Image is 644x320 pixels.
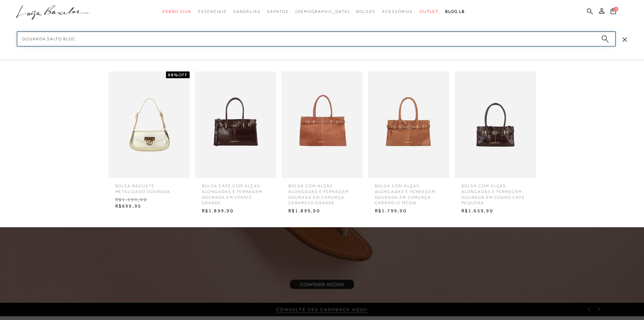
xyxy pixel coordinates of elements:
[107,71,191,211] a: BOLSA BAGUETE METALIZADO DOURADA 50%OFF BOLSA BAGUETE METALIZADO DOURADA R$1.399,90 R$699,95
[283,178,361,206] span: BOLSA COM ALÇAS ALONGADAS E FERRAGEM DOURADA EM CAMURÇA CARAMELO GRANDE
[295,5,350,18] a: noSubCategoriesText
[382,5,413,18] a: categoryNavScreenReaderText
[162,5,191,18] a: categoryNavScreenReaderText
[366,71,451,216] a: BOLSA COM ALÇAS ALONGADAS E FERRAGEM DOURADA EM CAMURÇA CARAMELO MÉDIA BOLSA COM ALÇAS ALONGADAS ...
[445,9,465,14] span: BLOG LB
[109,71,190,178] img: BOLSA BAGUETE METALIZADO DOURADA
[162,9,191,14] span: Verão Viva
[368,71,449,178] img: BOLSA COM ALÇAS ALONGADAS E FERRAGEM DOURADA EM CAMURÇA CARAMELO MÉDIA
[197,178,275,206] span: BOLSA CAFÉ COM ALÇAS ALONGADAS E FERRAGEM DOURADA EM VERNIZ GRANDE
[382,9,413,14] span: Acessórios
[282,71,363,178] img: BOLSA COM ALÇAS ALONGADAS E FERRAGEM DOURADA EM CAMURÇA CARAMELO GRANDE
[609,7,618,17] button: 1
[455,71,536,178] img: BOLSA COM ALÇAS ALONGADAS E FERRAGEM DOURADA EM COURO CAFÉ PEQUENA
[267,9,288,14] span: Sapatos
[17,31,616,46] input: Buscar.
[295,9,350,14] span: [DEMOGRAPHIC_DATA]
[370,178,448,206] span: BOLSA COM ALÇAS ALONGADAS E FERRAGEM DOURADA EM CAMURÇA CARAMELO MÉDIA
[420,5,438,18] a: categoryNavScreenReaderText
[198,5,226,18] a: categoryNavScreenReaderText
[193,71,278,216] a: BOLSA CAFÉ COM ALÇAS ALONGADAS E FERRAGEM DOURADA EM VERNIZ GRANDE BOLSA CAFÉ COM ALÇAS ALONGADAS...
[456,178,534,206] span: BOLSA COM ALÇAS ALONGADAS E FERRAGEM DOURADA EM COURO CAFÉ PEQUENA
[198,9,226,14] span: Essenciais
[614,7,618,12] span: 1
[197,206,275,216] span: R$1.899,90
[110,178,188,195] span: BOLSA BAGUETE METALIZADO DOURADA
[356,9,375,14] span: Bolsas
[420,9,438,14] span: Outlet
[110,201,188,211] span: R$699,95
[195,71,276,178] img: BOLSA CAFÉ COM ALÇAS ALONGADAS E FERRAGEM DOURADA EM VERNIZ GRANDE
[445,5,465,18] a: BLOG LB
[456,206,534,216] span: R$1.659,90
[453,71,538,216] a: BOLSA COM ALÇAS ALONGADAS E FERRAGEM DOURADA EM COURO CAFÉ PEQUENA BOLSA COM ALÇAS ALONGADAS E FE...
[356,5,375,18] a: categoryNavScreenReaderText
[280,71,364,216] a: BOLSA COM ALÇAS ALONGADAS E FERRAGEM DOURADA EM CAMURÇA CARAMELO GRANDE BOLSA COM ALÇAS ALONGADAS...
[110,195,188,205] span: R$1.399,90
[233,9,260,14] span: Sandálias
[178,72,188,77] span: OFF
[283,206,361,216] span: R$1.899,90
[370,206,448,216] span: R$1.799,90
[233,5,260,18] a: categoryNavScreenReaderText
[168,72,178,77] strong: 50%
[267,5,288,18] a: categoryNavScreenReaderText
